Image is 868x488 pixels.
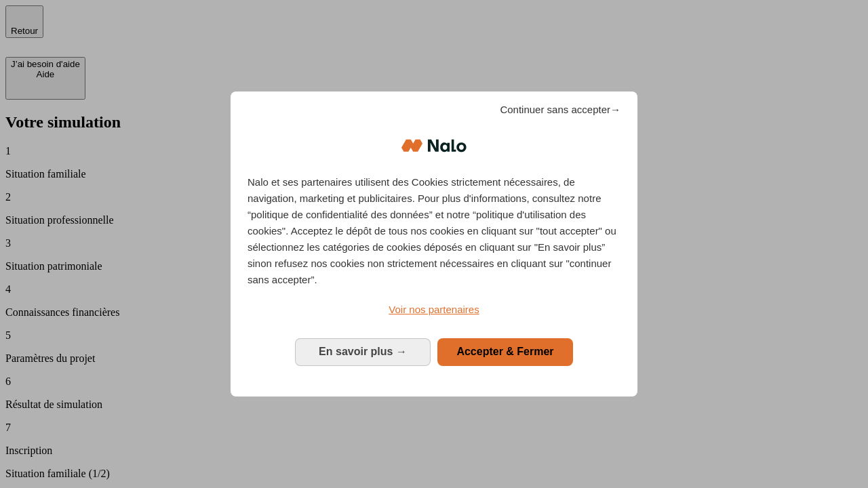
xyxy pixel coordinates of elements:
button: Accepter & Fermer: Accepter notre traitement des données et fermer [437,338,573,365]
span: Voir nos partenaires [389,304,479,315]
span: Continuer sans accepter→ [500,102,620,118]
p: Nalo et ses partenaires utilisent des Cookies strictement nécessaires, de navigation, marketing e... [248,174,620,288]
button: En savoir plus: Configurer vos consentements [295,338,431,365]
span: Accepter & Fermer [456,346,553,357]
img: Logo [401,125,467,166]
div: Bienvenue chez Nalo Gestion du consentement [231,91,637,396]
span: En savoir plus → [319,346,407,357]
a: Voir nos partenaires [248,302,620,318]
